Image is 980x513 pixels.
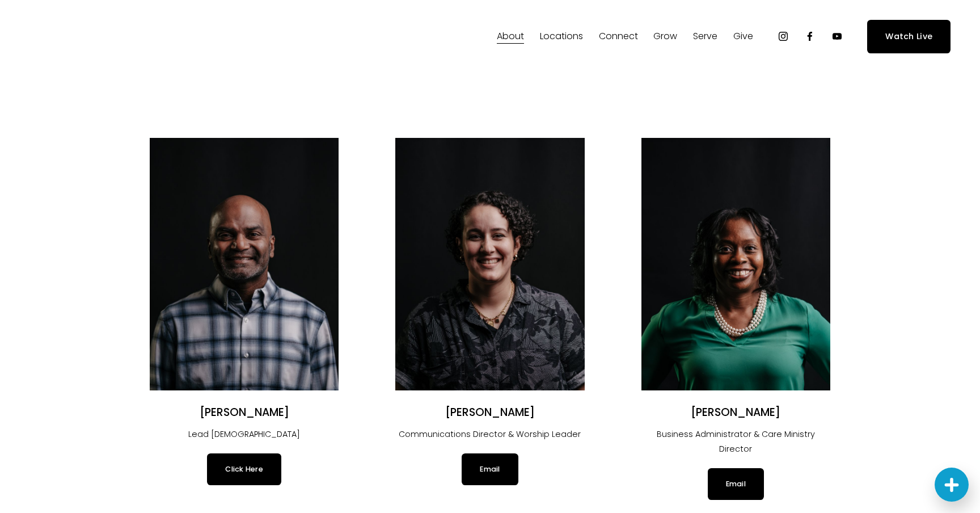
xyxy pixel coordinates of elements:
a: Watch Live [867,20,951,53]
a: Facebook [804,31,816,42]
a: folder dropdown [653,27,677,45]
a: YouTube [831,31,843,42]
span: Give [733,28,753,45]
p: Communications Director & Worship Leader [395,427,584,442]
h2: [PERSON_NAME] [150,406,339,420]
a: Click Here [207,453,281,485]
a: Instagram [778,31,789,42]
p: Lead [DEMOGRAPHIC_DATA] [150,427,339,442]
a: Email [462,453,518,485]
a: folder dropdown [599,27,638,45]
a: folder dropdown [733,27,753,45]
a: Email [708,468,764,500]
a: folder dropdown [497,27,524,45]
a: folder dropdown [693,27,717,45]
span: Connect [599,28,638,45]
span: About [497,28,524,45]
span: Serve [693,28,717,45]
h2: [PERSON_NAME] [395,406,584,420]
a: folder dropdown [540,27,583,45]
span: Grow [653,28,677,45]
p: Business Administrator & Care Ministry Director [641,427,830,457]
span: Locations [540,28,583,45]
img: Fellowship Memphis [29,25,188,48]
img: Angélica Smith [395,138,584,390]
h2: [PERSON_NAME] [641,406,830,420]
